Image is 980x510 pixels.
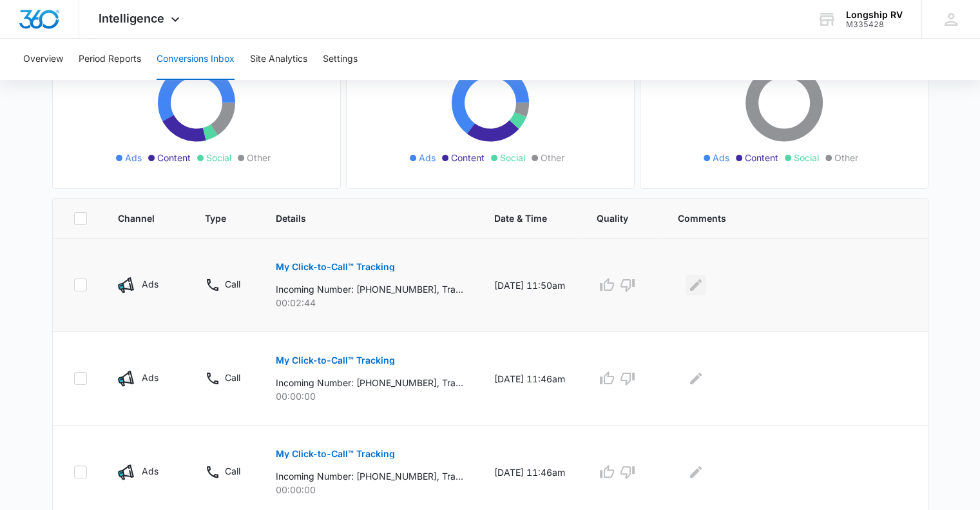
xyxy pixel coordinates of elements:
span: Ads [125,151,142,164]
td: [DATE] 11:50am [479,239,581,332]
span: Content [745,151,778,164]
button: Site Analytics [250,39,307,80]
span: Comments [678,211,889,225]
p: Incoming Number: [PHONE_NUMBER], Tracking Number: [PHONE_NUMBER], Ring To: [PHONE_NUMBER], Caller... [276,376,463,389]
p: Ads [142,277,159,291]
p: 00:02:44 [276,296,463,309]
span: Social [794,151,819,164]
div: account id [846,20,903,29]
p: My Click-to-Call™ Tracking [276,449,395,458]
button: My Click-to-Call™ Tracking [276,438,395,469]
span: Social [500,151,525,164]
button: Edit Comments [686,275,706,295]
span: Social [206,151,231,164]
p: Incoming Number: [PHONE_NUMBER], Tracking Number: [PHONE_NUMBER], Ring To: [PHONE_NUMBER], Caller... [276,282,463,296]
button: My Click-to-Call™ Tracking [276,345,395,376]
span: Content [451,151,485,164]
button: Conversions Inbox [157,39,235,80]
span: Other [247,151,271,164]
button: Edit Comments [686,462,706,482]
span: Channel [118,211,155,225]
p: 00:00:00 [276,389,463,403]
td: [DATE] 11:46am [479,332,581,426]
span: Ads [713,151,729,164]
button: Period Reports [79,39,141,80]
span: Ads [419,151,436,164]
span: Other [541,151,564,164]
button: Settings [323,39,358,80]
span: Intelligence [99,12,164,25]
span: Type [205,211,226,225]
span: Other [834,151,858,164]
div: account name [846,10,903,20]
p: My Click-to-Call™ Tracking [276,262,395,271]
p: Call [225,277,240,291]
span: Content [157,151,191,164]
p: 00:00:00 [276,483,463,496]
p: Ads [142,371,159,384]
span: Quality [597,211,628,225]
button: Edit Comments [686,368,706,389]
p: Ads [142,464,159,478]
p: Call [225,464,240,478]
p: Call [225,371,240,384]
p: My Click-to-Call™ Tracking [276,356,395,365]
button: My Click-to-Call™ Tracking [276,251,395,282]
span: Date & Time [494,211,547,225]
span: Details [276,211,445,225]
p: Incoming Number: [PHONE_NUMBER], Tracking Number: [PHONE_NUMBER], Ring To: [PHONE_NUMBER], Caller... [276,469,463,483]
button: Overview [23,39,63,80]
